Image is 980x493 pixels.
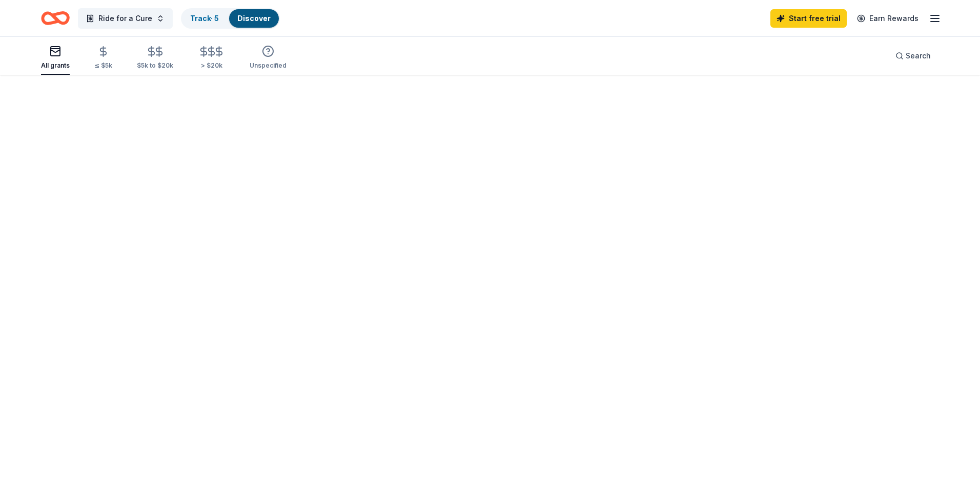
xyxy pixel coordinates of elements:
div: Unspecified [250,61,287,70]
a: Home [41,6,70,30]
button: Unspecified [250,41,287,75]
button: ≤ $5k [94,42,112,75]
a: Start free trial [770,9,847,28]
div: $5k to $20k [137,61,173,70]
button: All grants [41,41,70,75]
span: Ride for a Cure [98,12,152,25]
a: Track· 5 [190,14,219,23]
button: Track· 5Discover [181,8,280,29]
div: > $20k [198,61,225,70]
div: All grants [41,61,70,70]
a: Discover [237,14,271,23]
button: Ride for a Cure [78,8,173,29]
button: > $20k [198,42,225,75]
button: Search [887,46,939,66]
button: $5k to $20k [137,42,173,75]
div: ≤ $5k [94,61,112,70]
span: Search [906,50,931,62]
a: Earn Rewards [851,9,925,28]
